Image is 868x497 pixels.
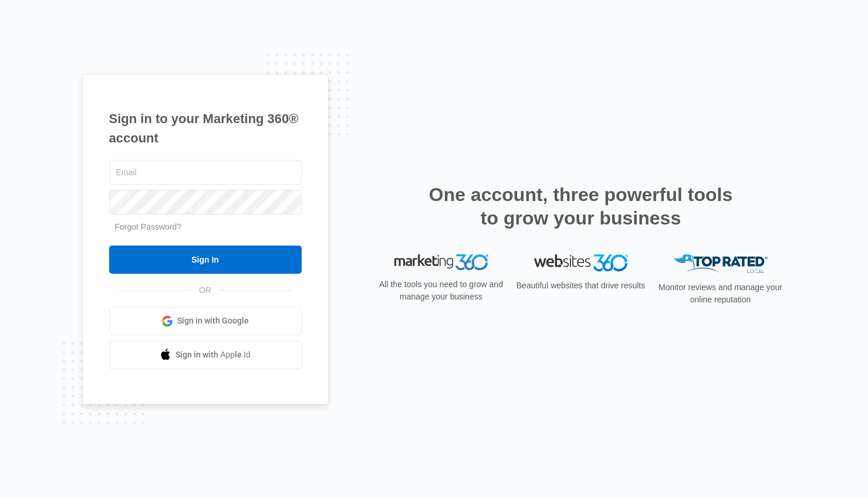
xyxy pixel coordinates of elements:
[175,349,251,361] span: Sign in with Apple Id
[394,254,488,271] img: Marketing 360
[115,222,182,232] a: Forgot Password?
[425,183,737,230] h2: One account, three powerful tools to grow your business
[109,160,302,185] input: Email
[655,281,786,306] p: Monitor reviews and manage your online reputation
[534,254,628,271] img: Websites 360
[109,246,302,274] input: Sign In
[109,341,302,369] a: Sign in with Apple Id
[177,315,249,327] span: Sign in with Google
[109,307,302,335] a: Sign in with Google
[191,284,219,297] span: OR
[515,280,647,292] p: Beautiful websites that drive results
[674,254,768,274] img: Top Rated Local
[376,278,507,303] p: All the tools you need to grow and manage your business
[109,109,302,148] h1: Sign in to your Marketing 360® account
